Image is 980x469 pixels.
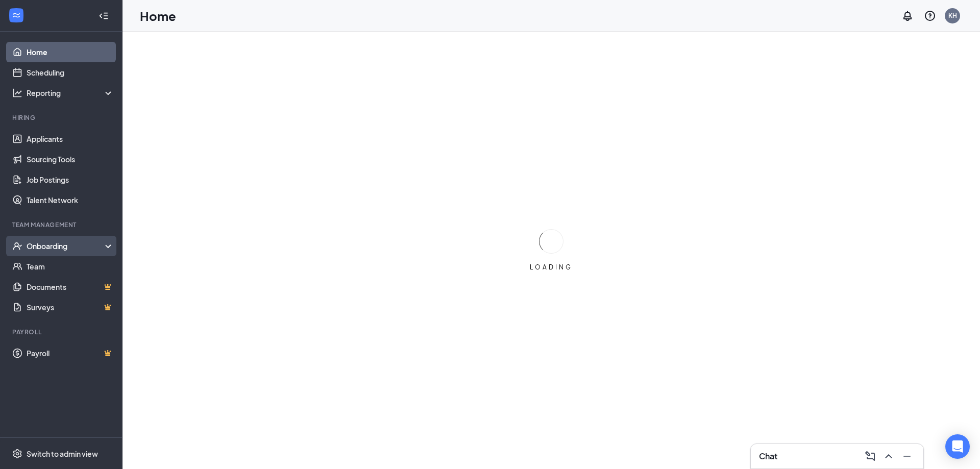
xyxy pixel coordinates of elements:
[27,343,114,363] a: PayrollCrown
[880,448,897,464] button: ChevronUp
[27,297,114,317] a: SurveysCrown
[27,449,98,459] div: Switch to admin view
[27,256,114,277] a: Team
[27,241,105,251] div: Onboarding
[945,434,970,459] div: Open Intercom Messenger
[901,10,914,22] svg: Notifications
[526,263,577,271] div: LOADING
[924,10,936,22] svg: QuestionInfo
[11,10,21,20] svg: WorkstreamLogo
[27,169,114,190] a: Job Postings
[901,450,913,462] svg: Minimize
[27,277,114,297] a: DocumentsCrown
[12,88,22,98] svg: Analysis
[27,62,114,83] a: Scheduling
[759,451,777,462] h3: Chat
[899,448,915,464] button: Minimize
[27,190,114,210] a: Talent Network
[883,450,895,462] svg: ChevronUp
[12,241,22,251] svg: UserCheck
[140,7,176,24] h1: Home
[27,88,114,98] div: Reporting
[12,449,22,459] svg: Settings
[948,11,957,20] div: KH
[864,450,876,462] svg: ComposeMessage
[12,220,112,229] div: Team Management
[27,42,114,62] a: Home
[12,113,112,122] div: Hiring
[27,129,114,149] a: Applicants
[862,448,878,464] button: ComposeMessage
[12,328,112,336] div: Payroll
[99,11,109,21] svg: Collapse
[27,149,114,169] a: Sourcing Tools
